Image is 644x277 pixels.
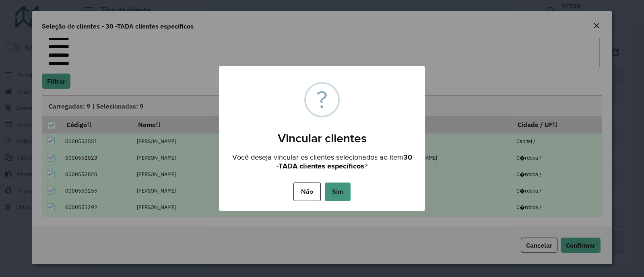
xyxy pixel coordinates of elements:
[219,146,425,172] div: Você deseja vincular os clientes selecionados ao item ?
[316,84,328,116] div: ?
[219,121,425,146] h2: Vincular clientes
[325,183,351,201] button: Sim
[293,183,320,201] button: Não
[277,153,412,170] strong: 30 -TADA clientes específicos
